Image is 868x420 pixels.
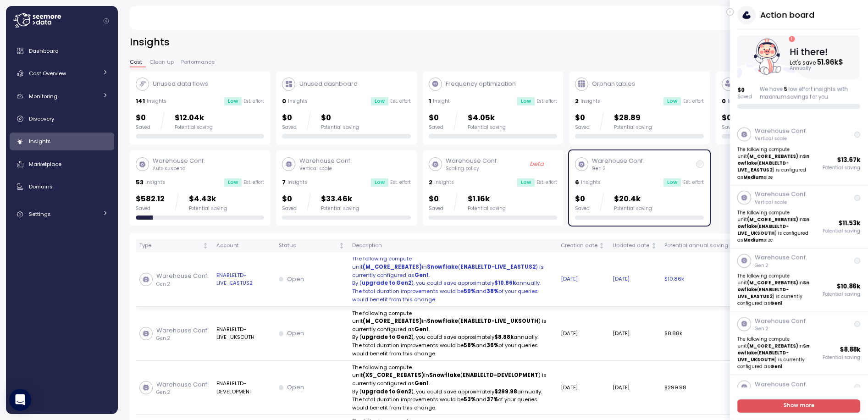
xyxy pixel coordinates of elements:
[446,166,498,172] p: Scaling policy
[581,179,601,186] p: Insights
[362,279,411,287] strong: upgrade to Gen2
[468,112,506,124] p: $4.05k
[299,156,352,166] p: Warehouse Conf.
[592,79,635,88] p: Orphan tables
[224,97,242,105] div: Low
[755,136,807,142] p: Vertical scale
[614,112,652,124] p: $28.89
[288,98,308,105] p: Insights
[755,190,807,199] p: Warehouse Conf.
[415,326,429,333] strong: Gen1
[460,317,538,325] strong: ENABLELTD-LIVE_UKSOUTH
[494,333,514,341] strong: $8.88k
[575,112,590,124] p: $0
[784,85,787,93] span: 5
[730,243,736,249] div: Not sorted
[661,307,740,361] td: $8.88k
[839,219,861,228] p: $ 11.53k
[755,199,807,205] p: Vertical scale
[738,223,789,236] strong: ENABLELTD-LIVE_UKSOUTH
[29,138,51,145] span: Insights
[136,124,150,131] div: Saved
[609,239,661,253] th: Updated dateNot sorted
[468,124,506,131] div: Potential saving
[840,345,861,354] p: $ 8.88k
[614,193,652,205] p: $20.4k
[609,307,661,361] td: [DATE]
[738,94,752,100] p: Saved
[156,335,209,342] p: Gen 2
[464,396,475,403] strong: 53%
[371,97,388,105] div: Low
[747,343,799,349] strong: (M_CORE_REBATES)
[738,350,789,363] strong: ENABLELTD-LIVE_UKSOUTH
[837,155,861,165] p: $ 13.67k
[460,263,536,271] strong: ENABLELTD-LIVE_EASTUS2
[747,153,799,159] strong: (M_CORE_REBATES)
[321,205,359,212] div: Potential saving
[10,87,114,105] a: Monitoring
[823,165,861,171] p: Potential saving
[352,287,553,304] p: The total duration improvements would be and of your queries would benefit from this change.
[530,160,544,169] p: beta
[581,98,600,105] p: Insights
[557,361,608,415] td: [DATE]
[352,388,553,396] p: By ( ), you could save approximately annually.
[321,112,359,124] p: $0
[561,242,597,250] div: Creation date
[464,287,475,295] strong: 59%
[468,205,506,212] div: Potential saving
[136,178,144,187] p: 53
[29,47,59,55] span: Dashboard
[536,98,557,105] p: Est. effort
[153,156,205,166] p: Warehouse Conf.
[755,380,807,389] p: Warehouse Conf.
[613,242,649,250] div: Updated date
[287,275,304,284] p: Open
[29,210,51,218] span: Settings
[722,124,736,131] div: Saved
[10,42,114,60] a: Dashboard
[282,178,286,187] p: 7
[299,166,352,172] p: Vertical scale
[130,36,170,49] h2: Insights
[243,179,264,186] p: Est. effort
[738,272,812,307] p: The following compute unit in ( ) is currently configured as
[730,312,868,375] a: Warehouse Conf.Gen 2The following compute unit(M_CORE_REBATES)inSnowflake(ENABLELTD-LIVE_UKSOUTH)...
[282,112,297,124] p: $0
[730,185,868,249] a: Warehouse Conf.Vertical scaleThe following compute unit(M_CORE_REBATES)inSnowflake(ENABLELTD-LIVE...
[29,93,57,100] span: Monitoring
[136,97,145,106] p: 141
[823,228,861,234] p: Potential saving
[363,263,422,271] strong: (M_CORE_REBATES)
[464,342,475,349] strong: 58%
[487,342,498,349] strong: 36%
[791,65,812,71] text: Annually
[147,98,166,105] p: Insights
[100,17,112,24] button: Collapse navigation
[10,177,114,196] a: Domains
[189,193,227,205] p: $4.43k
[352,255,553,279] p: The following compute unit in ( ) is currently configured as .
[338,243,345,249] div: Not sorted
[299,79,358,88] p: Unused dashboard
[29,70,66,77] span: Cost Overview
[747,280,799,286] strong: (M_CORE_REBATES)
[614,124,652,131] div: Potential saving
[517,178,535,187] div: Low
[429,112,443,124] p: $0
[738,336,812,370] p: The following compute unit in ( ) is currently configured as
[791,36,792,42] p: 1
[818,57,844,67] tspan: 51.96k $
[446,79,516,88] p: Frequency optimization
[837,282,861,291] p: $ 10.86k
[29,160,61,168] span: Marketplace
[275,239,348,253] th: StatusNot sorted
[575,124,590,131] div: Saved
[433,98,450,105] p: Insight
[738,153,810,166] strong: Snowflake
[738,287,789,299] strong: ENABLELTD-LIVE_EASTUS2
[362,333,411,341] strong: upgrade to Gen2
[175,124,213,131] div: Potential saving
[575,97,579,106] p: 2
